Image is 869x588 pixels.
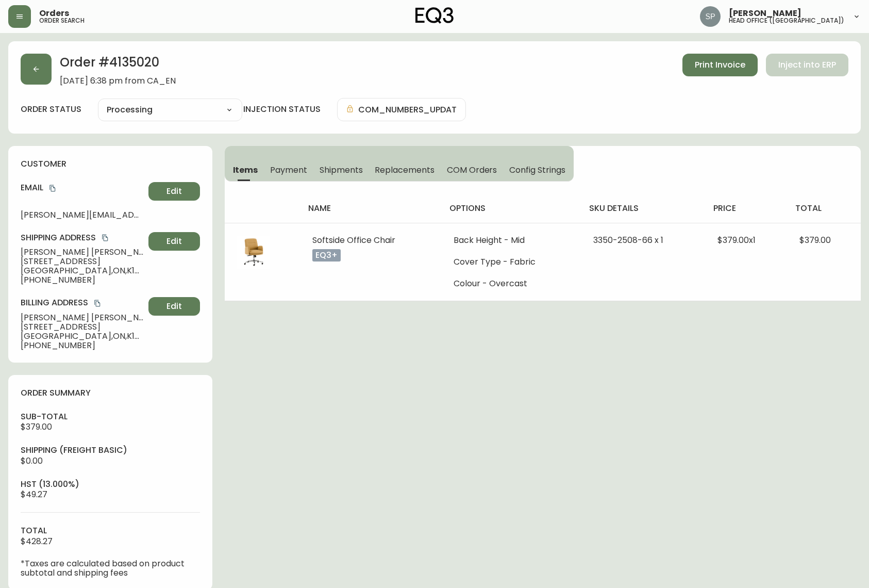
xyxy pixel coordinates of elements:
span: [PHONE_NUMBER] [21,275,144,285]
button: copy [100,233,110,243]
img: dca18fa0-9386-4b17-a239-df48916edd4fOptional[Softside-Yellow-Fabric-Small-Office-Chair].jpg [237,236,270,269]
button: Edit [148,232,200,251]
h4: Email [21,182,144,193]
button: copy [92,298,103,308]
span: [PERSON_NAME] [PERSON_NAME] [21,248,144,257]
span: [STREET_ADDRESS] [21,257,144,266]
h4: options [449,203,573,214]
span: Items [233,165,258,175]
span: Softside Office Chair [312,234,395,246]
span: Edit [166,301,182,312]
span: Replacements [375,165,434,175]
span: [PHONE_NUMBER] [21,341,144,350]
span: $379.00 x 1 [717,234,756,246]
li: Cover Type - Fabric [454,257,569,267]
span: Orders [39,9,69,18]
span: $428.27 [21,535,53,547]
h5: order search [39,18,85,24]
h4: total [795,203,853,214]
h4: Shipping Address [21,232,144,243]
h4: Shipping ( Freight Basic ) [21,445,200,456]
h4: price [713,203,779,214]
li: Colour - Overcast [454,279,569,288]
button: copy [47,183,58,193]
span: [DATE] 6:38 pm from CA_EN [60,76,176,86]
span: Config Strings [509,165,565,175]
span: $379.00 [21,421,52,433]
span: [GEOGRAPHIC_DATA] , ON , K1T 0E6 , CA [21,266,144,275]
h4: total [21,525,200,536]
span: [PERSON_NAME] [729,9,801,18]
h5: head office ([GEOGRAPHIC_DATA]) [729,18,844,24]
span: [PERSON_NAME] [PERSON_NAME] [21,313,144,322]
button: Edit [148,182,200,201]
span: Print Invoice [695,59,745,71]
span: Edit [166,236,182,247]
h2: Order # 4135020 [60,54,176,76]
span: [STREET_ADDRESS] [21,322,144,332]
h4: name [308,203,433,214]
h4: sku details [589,203,697,214]
span: [PERSON_NAME][EMAIL_ADDRESS][DOMAIN_NAME] [21,210,144,220]
span: Edit [166,186,182,197]
span: $0.00 [21,455,43,467]
h4: Billing Address [21,297,144,308]
span: [GEOGRAPHIC_DATA] , ON , K1T 0E6 , CA [21,332,144,341]
span: 3350-2508-66 x 1 [593,234,663,246]
span: Payment [270,165,307,175]
h4: customer [21,158,200,170]
span: $49.27 [21,488,47,500]
span: COM Orders [447,165,497,175]
h4: hst (13.000%) [21,479,200,490]
button: Edit [148,297,200,316]
li: Back Height - Mid [454,236,569,245]
h4: injection status [243,104,321,115]
p: eq3+ [312,249,341,262]
h4: order summary [21,387,200,399]
button: Print Invoice [682,54,758,76]
p: *Taxes are calculated based on product subtotal and shipping fees [21,559,200,578]
img: logo [415,7,454,24]
img: 0cb179e7bf3690758a1aaa5f0aafa0b4 [700,6,721,27]
h4: sub-total [21,411,200,422]
span: Shipments [320,165,363,175]
span: $379.00 [799,234,831,246]
label: order status [21,104,81,115]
